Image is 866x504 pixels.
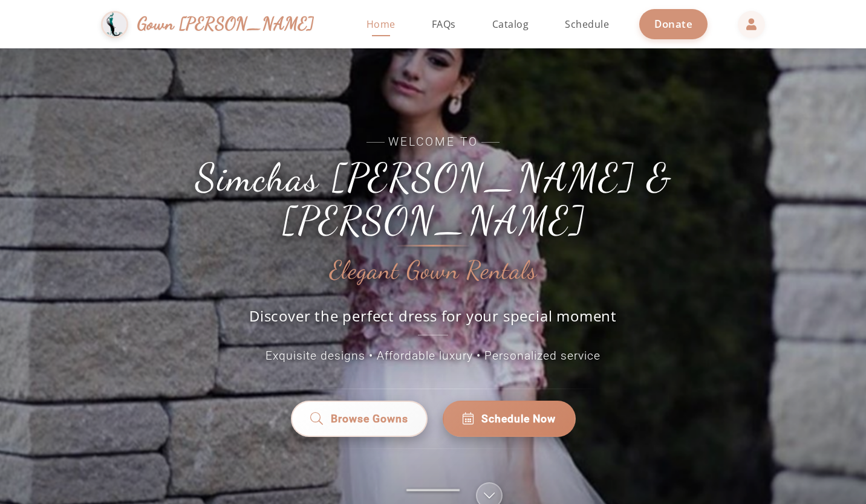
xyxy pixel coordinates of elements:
h2: Elegant Gown Rentals [330,257,537,285]
h1: Simchas [PERSON_NAME] & [PERSON_NAME] [161,157,705,242]
span: Schedule [565,18,609,31]
span: Welcome to [161,134,705,151]
span: Browse Gowns [331,411,408,427]
span: Donate [654,17,692,31]
span: Schedule Now [481,411,556,427]
span: Catalog [492,18,529,31]
span: Gown [PERSON_NAME] [137,11,314,37]
p: Exquisite designs • Affordable luxury • Personalized service [161,347,705,365]
a: Gown [PERSON_NAME] [101,8,327,41]
span: FAQs [432,18,456,31]
span: Home [366,18,396,31]
p: Discover the perfect dress for your special moment [236,306,630,335]
img: Gown Gmach Logo [101,11,128,38]
a: Donate [639,9,708,39]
